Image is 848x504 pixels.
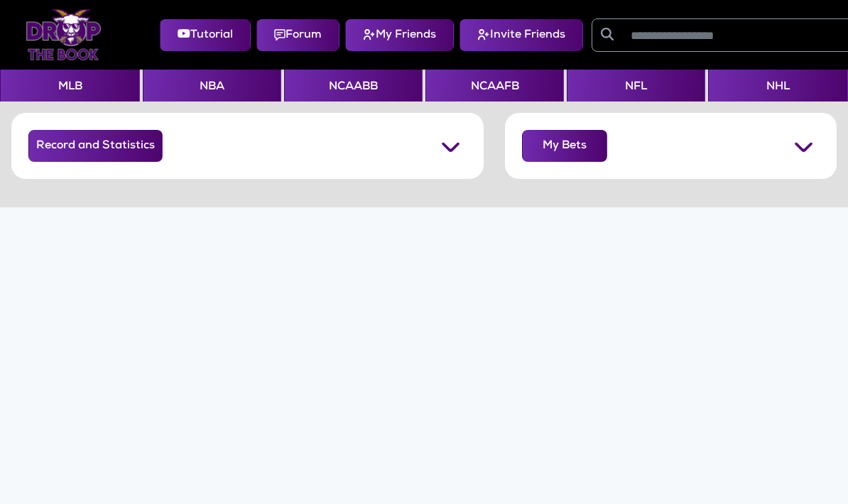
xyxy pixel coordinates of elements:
[425,70,564,102] button: NCAAFB
[284,70,423,102] button: NCAABB
[522,130,607,162] button: My Bets
[160,19,251,51] button: Tutorial
[143,70,281,102] button: NBA
[567,70,705,102] button: NFL
[28,130,163,162] button: Record and Statistics
[345,19,454,51] button: My Friends
[26,9,102,60] img: Logo
[460,19,583,51] button: Invite Friends
[256,19,339,51] button: Forum
[708,70,848,102] button: NHL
